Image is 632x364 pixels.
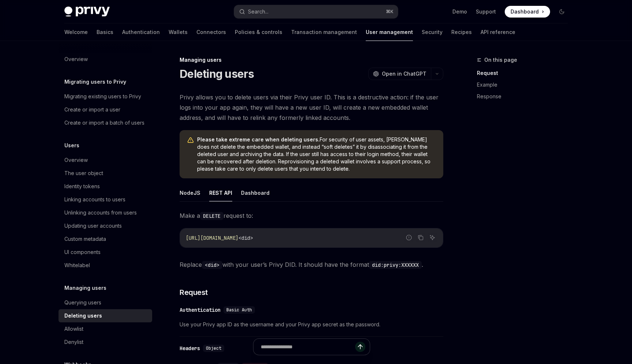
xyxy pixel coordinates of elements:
[505,6,550,18] a: Dashboard
[59,103,152,116] a: Create or import a user
[59,322,152,335] a: Allowlist
[64,284,106,292] h5: Managing users
[59,167,152,180] a: The user object
[59,193,152,206] a: Linking accounts to users
[196,23,226,41] a: Connectors
[180,56,443,64] div: Managing users
[64,338,83,346] div: Denylist
[428,233,437,242] button: Ask AI
[180,320,443,329] span: Use your Privy app ID as the username and your Privy app secret as the password.
[64,325,83,333] div: Allowlist
[97,23,113,41] a: Basics
[386,9,394,15] span: ⌘ K
[64,141,79,150] h5: Users
[451,23,472,41] a: Recipes
[59,219,152,232] a: Updating user accounts
[64,105,120,114] div: Create or import a user
[369,261,422,269] code: did:privy:XXXXXX
[202,261,222,269] code: <did>
[180,211,443,221] span: Make a request to:
[64,55,88,64] div: Overview
[452,8,467,15] a: Demo
[122,23,160,41] a: Authentication
[59,309,152,322] a: Deleting users
[422,23,443,41] a: Security
[235,23,282,41] a: Policies & controls
[64,248,101,257] div: UI components
[64,77,126,86] h5: Migrating users to Privy
[234,5,398,18] button: Search...⌘K
[64,156,88,164] div: Overview
[476,8,496,15] a: Support
[556,6,568,18] button: Toggle dark mode
[187,137,194,144] svg: Warning
[64,182,100,191] div: Identity tokens
[59,335,152,349] a: Denylist
[59,180,152,193] a: Identity tokens
[382,70,426,77] span: Open in ChatGPT
[59,206,152,219] a: Unlinking accounts from users
[64,208,137,217] div: Unlinking accounts from users
[59,246,152,259] a: UI components
[64,23,88,41] a: Welcome
[511,8,539,15] span: Dashboard
[64,311,102,320] div: Deleting users
[200,212,223,220] code: DELETE
[477,67,573,79] a: Request
[64,118,144,127] div: Create or import a batch of users
[180,92,443,123] span: Privy allows you to delete users via their Privy user ID. This is a destructive action: if the us...
[355,342,365,352] button: Send message
[64,235,106,243] div: Custom metadata
[59,296,152,309] a: Querying users
[64,92,141,101] div: Migrating existing users to Privy
[59,232,152,246] a: Custom metadata
[291,23,357,41] a: Transaction management
[180,67,254,80] h1: Deleting users
[477,91,573,102] a: Response
[64,7,110,17] img: dark logo
[366,23,413,41] a: User management
[59,259,152,272] a: Whitelabel
[169,23,188,41] a: Wallets
[59,153,152,167] a: Overview
[241,184,270,201] button: Dashboard
[64,298,101,307] div: Querying users
[209,184,232,201] button: REST API
[180,287,208,297] span: Request
[59,53,152,66] a: Overview
[180,259,443,270] span: Replace with your user’s Privy DID. It should have the format .
[477,79,573,91] a: Example
[226,307,252,313] span: Basic Auth
[64,261,90,270] div: Whitelabel
[481,23,515,41] a: API reference
[368,68,431,80] button: Open in ChatGPT
[248,7,268,16] div: Search...
[484,56,517,64] span: On this page
[64,195,125,204] div: Linking accounts to users
[180,184,200,201] button: NodeJS
[197,136,320,143] strong: Please take extreme care when deleting users.
[238,235,253,241] span: <did>
[404,233,414,242] button: Report incorrect code
[59,116,152,129] a: Create or import a batch of users
[197,136,436,172] span: For security of user assets, [PERSON_NAME] does not delete the embedded wallet, and instead “soft...
[59,90,152,103] a: Migrating existing users to Privy
[416,233,425,242] button: Copy the contents from the code block
[64,221,122,230] div: Updating user accounts
[64,169,103,178] div: The user object
[186,235,238,241] span: [URL][DOMAIN_NAME]
[180,306,221,314] div: Authentication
